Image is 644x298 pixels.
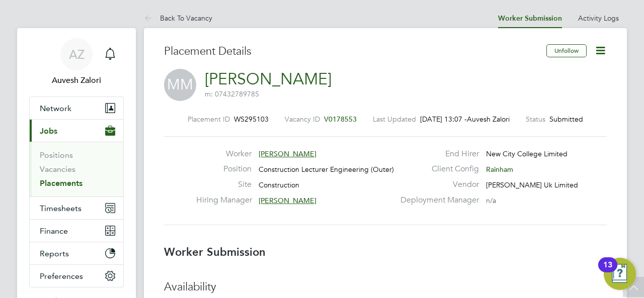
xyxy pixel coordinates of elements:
h3: Placement Details [164,44,539,59]
a: AZAuvesh Zalori [29,38,124,86]
label: Position [196,164,252,174]
div: 13 [603,265,612,278]
span: [PERSON_NAME] [259,149,316,158]
button: Open Resource Center, 13 new notifications [604,258,636,290]
span: Reports [40,249,69,258]
span: Submitted [549,115,583,124]
a: Placements [40,178,83,188]
span: WS295103 [234,115,269,124]
label: Vendor [394,179,479,190]
label: Placement ID [188,115,230,124]
span: [PERSON_NAME] Uk Limited [486,180,578,189]
a: Vacancies [40,164,75,174]
span: Jobs [40,126,57,136]
button: Network [30,97,123,119]
a: [PERSON_NAME] [205,69,332,89]
span: New City College Limited [486,149,568,158]
button: Finance [30,220,123,242]
label: Last Updated [373,115,416,124]
label: Vacancy ID [285,115,320,124]
span: Network [40,104,71,113]
h3: Availability [164,280,607,294]
span: Preferences [40,271,83,281]
span: Construction Lecturer Engineering (Outer) [259,165,394,174]
label: Status [526,115,545,124]
span: Auvesh Zalori [467,115,510,124]
button: Timesheets [30,197,123,219]
span: Construction [259,180,299,189]
span: Auvesh Zalori [29,74,124,86]
div: Jobs [30,142,123,196]
label: Client Config [394,164,479,174]
span: Timesheets [40,204,82,213]
button: Unfollow [546,44,587,57]
button: Jobs [30,120,123,142]
b: Worker Submission [164,245,266,259]
a: Activity Logs [578,14,619,23]
span: m: 07432789785 [205,89,259,98]
label: End Hirer [394,149,479,159]
span: MM [164,69,196,101]
label: Site [196,179,252,190]
button: Reports [30,242,123,264]
label: Deployment Manager [394,195,479,206]
label: Worker [196,149,252,159]
a: Worker Submission [498,14,562,23]
span: n/a [486,196,496,205]
span: V0178553 [324,115,357,124]
label: Hiring Manager [196,195,252,206]
span: [DATE] 13:07 - [420,115,467,124]
span: Finance [40,226,68,236]
a: Positions [40,150,73,160]
a: Back To Vacancy [144,14,212,23]
span: Rainham [486,165,513,174]
button: Preferences [30,265,123,287]
span: AZ [69,48,85,61]
span: [PERSON_NAME] [259,196,316,205]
